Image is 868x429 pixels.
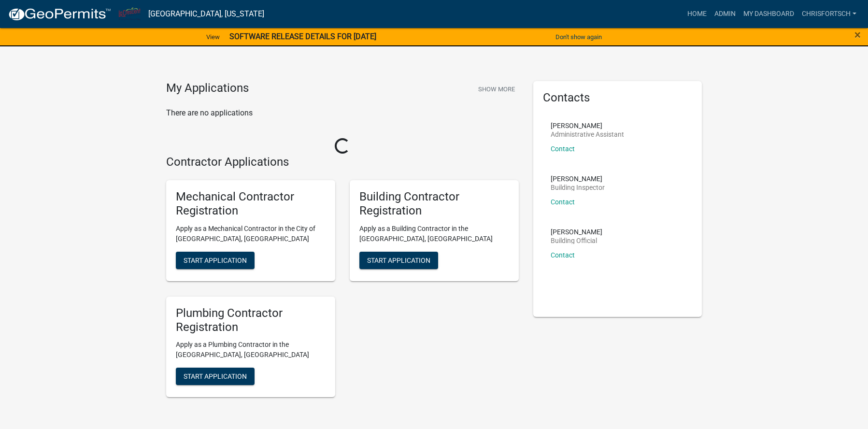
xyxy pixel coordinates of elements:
span: Start Application [367,256,430,264]
a: Contact [551,251,575,259]
img: City of La Crescent, Minnesota [119,7,141,20]
p: [PERSON_NAME] [551,122,624,129]
a: Admin [711,5,740,23]
h4: Contractor Applications [166,155,519,169]
a: ChrisFortsch [798,5,860,23]
a: [GEOGRAPHIC_DATA], [US_STATE] [148,6,264,22]
button: Don't show again [552,29,606,45]
span: Start Application [184,256,247,264]
h5: Mechanical Contractor Registration [176,190,326,218]
p: Apply as a Building Contractor in the [GEOGRAPHIC_DATA], [GEOGRAPHIC_DATA] [359,224,509,244]
p: Administrative Assistant [551,131,624,138]
h4: My Applications [166,81,249,96]
a: Contact [551,198,575,206]
button: Start Application [176,368,255,385]
span: Start Application [184,372,247,380]
p: Building Official [551,237,602,244]
button: Start Application [176,252,255,269]
p: Apply as a Mechanical Contractor in the City of [GEOGRAPHIC_DATA], [GEOGRAPHIC_DATA] [176,224,326,244]
h5: Contacts [543,91,693,105]
p: There are no applications [166,107,519,119]
p: Building Inspector [551,184,605,191]
p: [PERSON_NAME] [551,229,602,235]
p: Apply as a Plumbing Contractor in the [GEOGRAPHIC_DATA], [GEOGRAPHIC_DATA] [176,340,326,360]
h5: Plumbing Contractor Registration [176,306,326,334]
a: View [202,29,224,45]
a: Home [683,5,711,23]
wm-workflow-list-section: Contractor Applications [166,155,519,405]
span: × [854,28,861,42]
strong: SOFTWARE RELEASE DETAILS FOR [DATE] [229,32,376,41]
h5: Building Contractor Registration [359,190,509,218]
button: Close [854,29,861,41]
a: My Dashboard [740,5,798,23]
p: [PERSON_NAME] [551,175,605,182]
a: Contact [551,145,575,153]
button: Show More [474,81,519,97]
button: Start Application [359,252,438,269]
